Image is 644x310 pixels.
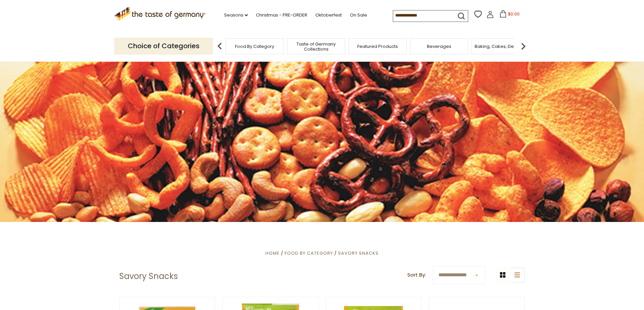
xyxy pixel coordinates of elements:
a: On Sale [350,11,367,19]
a: Seasons [224,11,248,19]
a: Beverages [427,44,451,49]
h1: Savory Snacks [119,271,178,281]
a: Taste of Germany Collections [289,41,343,52]
a: Savory Snacks [338,250,379,256]
a: Food By Category [235,44,274,49]
img: next arrow [517,39,530,53]
a: Christmas - PRE-ORDER [256,11,307,19]
a: Food By Category [285,250,333,256]
a: Oktoberfest [315,11,342,19]
p: Choice of Categories [114,38,213,54]
a: Home [265,250,280,256]
label: Sort By: [407,271,426,279]
a: Featured Products [357,44,398,49]
span: $0.00 [508,11,520,17]
a: Baking, Cakes, Desserts [475,44,527,49]
button: $0.00 [495,10,524,20]
img: previous arrow [213,39,226,53]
